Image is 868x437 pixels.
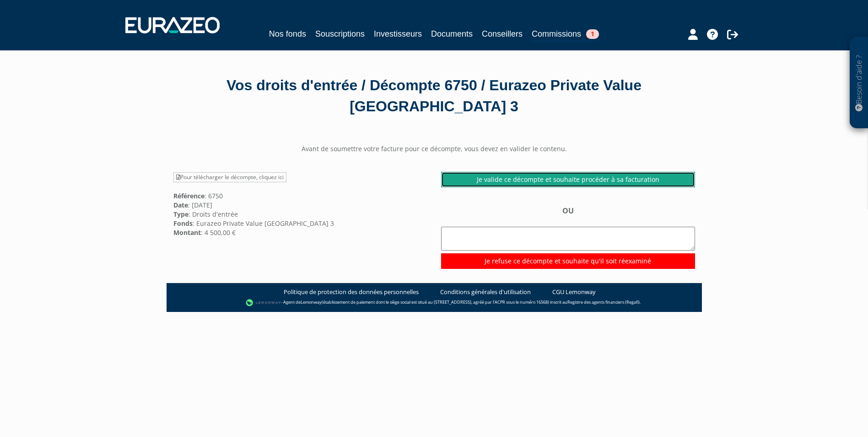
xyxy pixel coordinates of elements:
div: - Agent de (établissement de paiement dont le siège social est situé au [STREET_ADDRESS], agréé p... [176,298,693,307]
a: Investisseurs [374,27,422,40]
center: Avant de soumettre votre facture pour ce décompte, vous devez en valider le contenu. [167,144,702,153]
a: Conditions générales d'utilisation [440,288,531,296]
strong: Type [173,210,189,218]
a: Nos fonds [269,27,306,40]
strong: Montant [173,228,201,237]
a: Souscriptions [315,27,365,40]
strong: Date [173,201,188,209]
div: : 6750 : [DATE] : Droits d'entrée : Eurazeo Private Value [GEOGRAPHIC_DATA] 3 : 4 500,00 € [167,172,434,237]
a: Politique de protection des données personnelles [284,288,419,296]
input: Je refuse ce décompte et souhaite qu'il soit réexaminé [441,253,695,269]
a: Registre des agents financiers (Regafi) [567,299,640,305]
img: logo-lemonway.png [246,298,281,307]
p: Besoin d'aide ? [854,42,864,124]
a: Conseillers [482,27,523,40]
span: 1 [586,29,599,39]
a: Commissions1 [532,27,599,42]
div: Vos droits d'entrée / Décompte 6750 / Eurazeo Private Value [GEOGRAPHIC_DATA] 3 [173,75,695,117]
a: Je valide ce décompte et souhaite procéder à sa facturation [441,172,695,187]
a: Lemonway [301,299,322,305]
a: Documents [431,27,473,40]
strong: Référence [173,191,205,200]
a: CGU Lemonway [552,288,596,296]
strong: Fonds [173,219,193,228]
a: Pour télécharger le décompte, cliquez ici [173,172,286,182]
div: OU [441,206,695,268]
img: 1732889491-logotype_eurazeo_blanc_rvb.png [125,17,220,33]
